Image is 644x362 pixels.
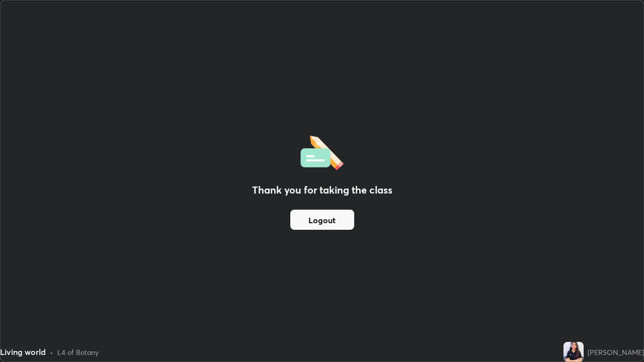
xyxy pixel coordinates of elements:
img: offlineFeedback.1438e8b3.svg [300,132,344,170]
div: [PERSON_NAME] [588,347,644,357]
div: L4 of Botany [57,347,99,357]
button: Logout [290,210,354,230]
img: ff671595fe084de293bec4a29ab65488.jpg [563,342,584,362]
div: • [50,347,53,357]
h2: Thank you for taking the class [252,183,392,198]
